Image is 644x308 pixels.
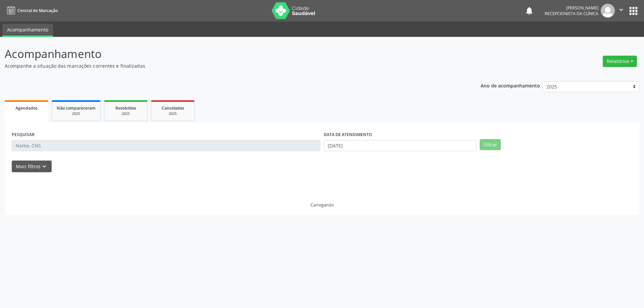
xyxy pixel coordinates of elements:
[324,130,372,140] label: DATA DE ATENDIMENTO
[12,130,35,140] label: PESQUISAR
[5,62,449,69] p: Acompanhe a situação das marcações correntes e finalizadas
[628,5,639,17] button: apps
[5,5,58,16] a: Central de Marcação
[2,24,53,37] a: Acompanhamento
[115,105,136,111] span: Resolvidos
[480,139,501,150] button: Filtrar
[15,105,38,111] span: Agendados
[545,5,598,11] div: [PERSON_NAME]
[603,56,637,67] button: Relatórios
[162,105,184,111] span: Cancelados
[324,140,476,151] input: Selecione um intervalo
[156,111,190,116] div: 2025
[12,161,52,172] button: Mais filtroskeyboard_arrow_down
[57,105,96,111] span: Não compareceram
[481,81,540,89] p: Ano de acompanhamento
[41,163,48,170] i: keyboard_arrow_down
[17,8,58,13] span: Central de Marcação
[5,46,449,62] p: Acompanhamento
[601,4,615,18] img: img
[525,6,534,15] button: notifications
[618,6,625,13] i: 
[615,4,628,18] button: 
[57,111,96,116] div: 2025
[311,202,334,208] div: Carregando
[545,11,598,16] span: Recepcionista da clínica
[12,140,320,151] input: Nome, CNS
[109,111,143,116] div: 2025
